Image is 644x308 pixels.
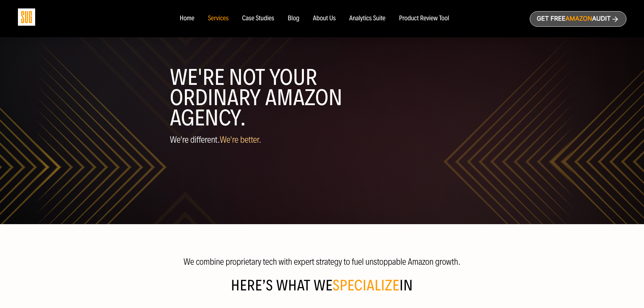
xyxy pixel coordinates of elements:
[208,15,229,22] a: Services
[349,15,385,22] a: Analytics Suite
[170,67,474,128] h1: WE'RE NOT YOUR ORDINARY AMAZON AGENCY.
[565,15,592,22] span: Amazon
[313,15,336,22] a: About Us
[333,277,400,294] span: specialize
[170,135,474,145] p: We're different.
[399,15,449,22] a: Product Review Tool
[18,279,626,301] h2: Here’s what We in
[288,15,300,22] a: Blog
[220,134,261,145] span: We're better.
[18,8,35,26] img: Sug
[242,15,274,22] a: Case Studies
[175,257,469,267] p: We combine proprietary tech with expert strategy to fuel unstoppable Amazon growth.
[530,11,626,27] a: Get freeAmazonAudit
[180,15,194,22] a: Home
